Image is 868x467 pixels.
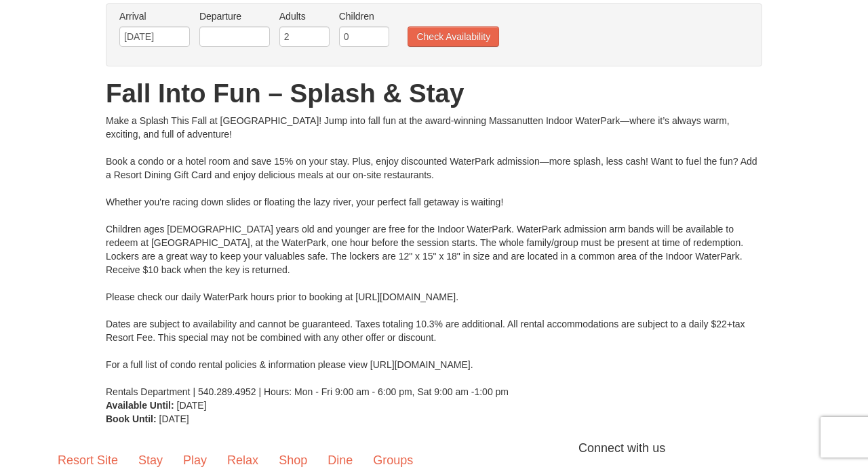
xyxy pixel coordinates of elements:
h1: Fall Into Fun – Splash & Stay [106,80,762,107]
button: Check Availability [408,26,499,47]
strong: Book Until: [106,413,157,424]
label: Arrival [119,9,190,23]
label: Adults [279,9,330,23]
span: [DATE] [159,413,189,424]
div: Make a Splash This Fall at [GEOGRAPHIC_DATA]! Jump into fall fun at the award-winning Massanutten... [106,114,762,399]
label: Children [339,9,389,23]
strong: Available Until: [106,400,174,411]
span: [DATE] [177,400,207,411]
label: Departure [199,9,270,23]
p: Connect with us [47,439,821,458]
